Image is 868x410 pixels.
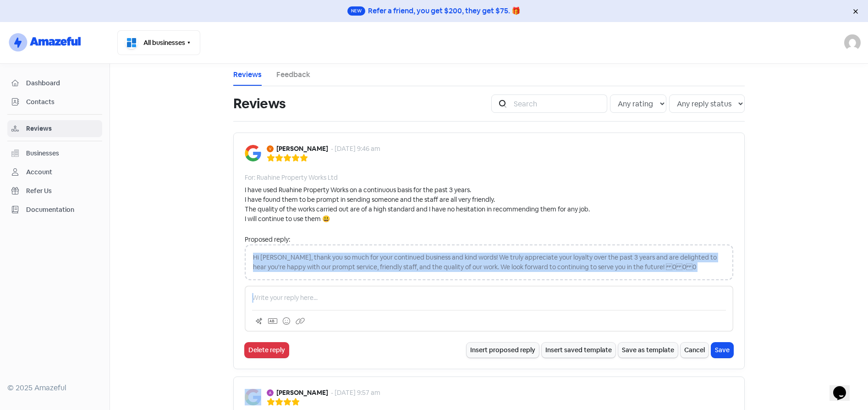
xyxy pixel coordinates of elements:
a: Reviews [7,120,102,137]
input: Search [508,94,607,113]
span: Contacts [26,97,98,107]
div: - [DATE] 9:57 am [331,388,380,398]
button: Delete reply [245,343,289,358]
div: I have used Ruahine Property Works on a continuous basis for the past 3 years. I have found them ... [245,185,590,224]
div: Proposed reply: [245,235,733,244]
a: Documentation [7,201,102,218]
b: [PERSON_NAME] [276,388,328,398]
a: Feedback [276,69,310,80]
img: Image [245,389,261,405]
a: Dashboard [7,75,102,92]
div: For: Ruahine Property Works Ltd [245,173,338,183]
button: Save [711,343,733,358]
img: Avatar [267,389,274,396]
a: Refer Us [7,183,102,199]
span: Documentation [26,205,98,215]
div: © 2025 Amazeful [7,382,102,393]
button: Cancel [681,343,709,358]
a: Businesses [7,145,102,162]
div: - [DATE] 9:46 am [331,144,380,154]
div: Refer a friend, you get $200, they get $75. 🎁 [368,6,521,17]
span: New [347,6,365,16]
a: Account [7,164,102,181]
div: Businesses [26,149,59,158]
a: Reviews [233,69,262,80]
img: Image [245,145,261,161]
span: Refer Us [26,186,98,196]
div: Hi [PERSON_NAME], thank you so much for your continued business and kind words! We truly apprecia... [245,244,733,280]
h1: Reviews [233,89,286,118]
div: Account [26,167,52,177]
button: All businesses [117,30,200,55]
button: Save as template [618,343,678,358]
span: Reviews [26,124,98,133]
img: Avatar [267,145,274,152]
img: User [844,34,861,51]
span: Dashboard [26,78,98,88]
a: Contacts [7,94,102,111]
button: Insert proposed reply [467,343,539,358]
iframe: chat widget [830,373,859,401]
b: [PERSON_NAME] [276,144,328,154]
button: Insert saved template [542,343,615,358]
